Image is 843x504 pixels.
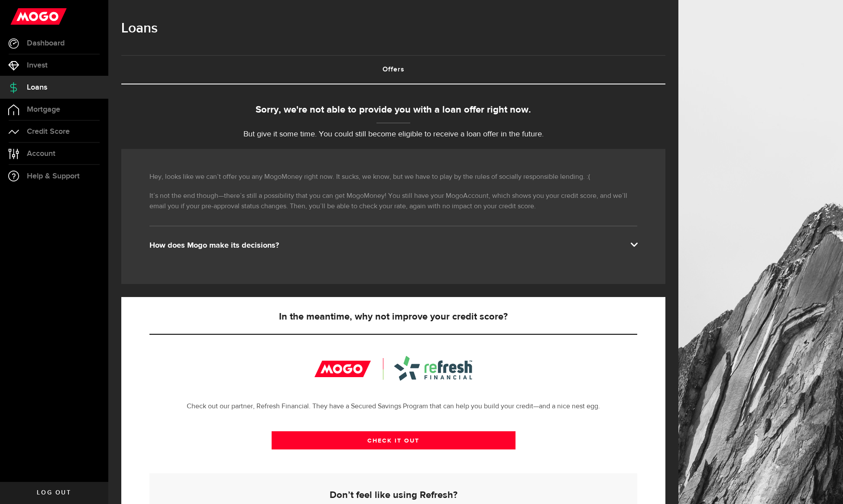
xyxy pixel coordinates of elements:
[149,401,637,412] p: Check out our partner, Refresh Financial. They have a Secured Savings Program that can help you b...
[27,61,48,69] span: Invest
[149,240,637,251] div: How does Mogo make its decisions?
[163,490,624,501] h5: Don’t feel like using Refresh?
[27,128,70,136] span: Credit Score
[27,172,80,180] span: Help & Support
[27,106,60,113] span: Mortgage
[37,490,71,496] span: Log out
[27,84,47,91] span: Loans
[121,56,665,84] a: Offers
[149,312,637,322] h5: In the meantime, why not improve your credit score?
[121,17,665,40] h1: Loans
[272,431,516,449] a: CHECK IT OUT
[121,103,665,117] div: Sorry, we're not able to provide you with a loan offer right now.
[121,129,665,140] p: But give it some time. You could still become eligible to receive a loan offer in the future.
[27,39,65,47] span: Dashboard
[807,468,843,504] iframe: LiveChat chat widget
[149,172,637,182] p: Hey, looks like we can’t offer you any MogoMoney right now. It sucks, we know, but we have to pla...
[121,55,665,84] ul: Tabs Navigation
[27,150,55,158] span: Account
[149,191,637,212] p: It’s not the end though—there’s still a possibility that you can get MogoMoney! You still have yo...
